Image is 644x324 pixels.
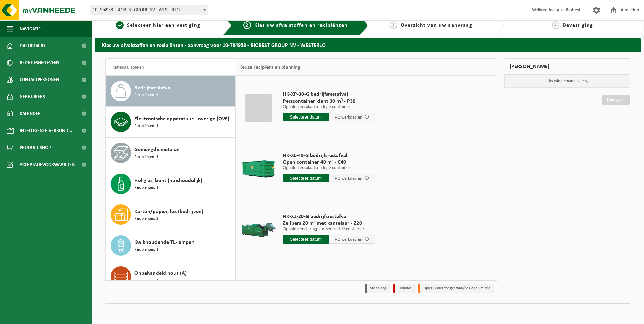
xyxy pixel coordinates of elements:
input: Selecteer datum [283,174,329,182]
button: Bedrijfsrestafval Recipiënten: 3 [106,76,236,107]
span: Navigatie [20,20,41,37]
p: Ophalen en plaatsen lege container [283,105,375,109]
li: Tijdelijk niet toegestaan/période limitée [418,284,494,293]
span: Kwikhoudende TL-lampen [134,238,195,247]
p: Ophalen en plaatsen lege container [283,166,375,170]
span: Recipiënten: 3 [134,92,158,98]
span: Kalender [20,105,41,122]
span: Bevestiging [563,23,593,28]
button: Gemengde metalen Recipiënten: 1 [106,138,236,168]
span: Gemengde metalen [134,146,180,154]
a: 1Selecteer hier een vestiging [98,21,218,30]
p: Uw winkelmand is leeg [504,75,630,88]
p: Ophalen en terugplaatsen zelfde container [283,227,375,232]
button: Hol glas, bont (huishoudelijk) Recipiënten: 1 [106,168,236,199]
span: Dashboard [20,37,45,54]
span: Recipiënten: 1 [134,123,158,129]
span: Recipiënten: 2 [134,216,158,222]
span: Selecteer hier een vestiging [127,23,200,28]
span: Onbehandeld hout (A) [134,269,187,277]
span: 10-794958 - BIOBEST GROUP NV - WESTERLO [90,5,208,15]
input: Selecteer datum [283,235,329,244]
span: Open container 40 m³ - C40 [283,159,375,166]
span: 10-794958 - BIOBEST GROUP NV - WESTERLO [90,5,208,15]
span: + 2 werkdag(en) [335,176,364,181]
span: Hol glas, bont (huishoudelijk) [134,177,202,185]
span: Recipiënten: 1 [134,154,158,160]
span: Recipiënten: 1 [134,247,158,253]
span: 3 [390,21,397,29]
span: Zelfpers 20 m³ met kantelaar - Z20 [283,220,375,227]
h2: Kies uw afvalstoffen en recipiënten - aanvraag voor 10-794958 - BIOBEST GROUP NV - WESTERLO [95,38,641,51]
span: + 2 werkdag(en) [335,237,364,242]
span: 2 [243,21,251,29]
span: Overzicht van uw aanvraag [401,23,472,28]
span: Gebruikers [20,88,45,105]
span: 4 [552,21,559,29]
input: Selecteer datum [283,113,329,121]
span: HK-XC-40-G bedrijfsrestafval [283,152,375,159]
span: Elektronische apparatuur - overige (OVE) [134,115,229,123]
span: Perscontainer klant 30 m³ - P30 [283,98,375,105]
button: Kwikhoudende TL-lampen Recipiënten: 1 [106,230,236,261]
div: [PERSON_NAME] [504,58,630,75]
button: Onbehandeld hout (A) Recipiënten: 1 [106,261,236,292]
span: + 2 werkdag(en) [335,115,364,120]
span: 1 [116,21,124,29]
span: HK-XP-30-G bedrijfsrestafval [283,91,375,98]
li: Holiday [393,284,415,293]
span: HK-XZ-20-G bedrijfsrestafval [283,213,375,220]
span: Bedrijfsgegevens [20,54,59,71]
span: Bedrijfsrestafval [134,84,172,92]
li: Vaste dag [365,284,390,293]
a: Doorgaan [602,95,630,105]
span: Intelligente verbond... [20,122,72,139]
span: Karton/papier, los (bedrijven) [134,208,203,216]
strong: Receptie Biobest [547,7,581,13]
span: Recipiënten: 1 [134,185,158,191]
span: Contactpersonen [20,71,59,88]
span: Acceptatievoorwaarden [20,156,75,173]
span: Product Shop [20,139,51,156]
button: Elektronische apparatuur - overige (OVE) Recipiënten: 1 [106,107,236,138]
span: Kies uw afvalstoffen en recipiënten [254,23,348,28]
input: Materiaal zoeken [109,62,232,72]
button: Karton/papier, los (bedrijven) Recipiënten: 2 [106,199,236,230]
span: Recipiënten: 1 [134,277,158,284]
div: Keuze recipiënt en planning [236,59,304,76]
